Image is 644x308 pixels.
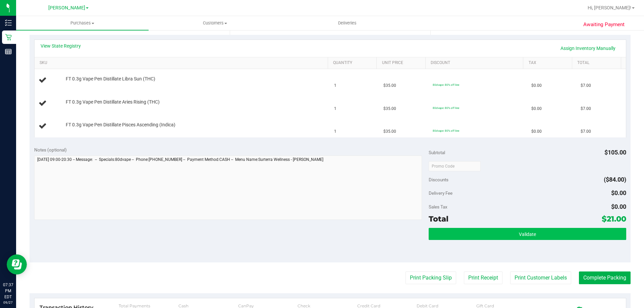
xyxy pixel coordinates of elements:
[429,190,452,196] span: Delivery Fee
[383,106,396,112] span: $35.00
[519,232,536,237] span: Validate
[556,43,620,54] a: Assign Inventory Manually
[48,5,85,11] span: [PERSON_NAME]
[433,106,459,110] span: 80dvape: 80% off line
[329,20,366,26] span: Deliveries
[333,60,374,66] a: Quantity
[334,106,336,112] span: 1
[579,271,631,284] button: Complete Packing
[66,122,175,128] span: FT 0.3g Vape Pen Distillate Pisces Ascending (Indica)
[149,16,281,30] a: Customers
[406,271,456,284] button: Print Packing Slip
[16,20,149,26] span: Purchases
[429,161,481,171] input: Promo Code
[66,99,160,105] span: FT 0.3g Vape Pen Distillate Aries Rising (THC)
[429,214,448,224] span: Total
[16,16,149,30] a: Purchases
[464,271,502,284] button: Print Receipt
[40,60,325,66] a: SKU
[383,82,396,89] span: $35.00
[581,128,591,135] span: $7.00
[531,106,542,112] span: $0.00
[611,189,626,196] span: $0.00
[577,60,618,66] a: Total
[433,129,459,132] span: 80dvape: 80% off line
[429,174,448,186] span: Discounts
[429,150,445,155] span: Subtotal
[3,282,13,300] p: 07:37 PM EDT
[611,203,626,210] span: $0.00
[7,254,27,274] iframe: Resource center
[383,128,396,135] span: $35.00
[5,48,12,55] inline-svg: Reports
[529,60,570,66] a: Tax
[588,5,631,10] span: Hi, [PERSON_NAME]!
[431,60,521,66] a: Discount
[34,147,67,152] span: Notes (optional)
[382,60,423,66] a: Unit Price
[66,76,155,82] span: FT 0.3g Vape Pen Distillate Libra Sun (THC)
[334,82,336,89] span: 1
[3,300,13,305] p: 09/27
[581,106,591,112] span: $7.00
[604,149,626,156] span: $105.00
[581,82,591,89] span: $7.00
[602,214,626,224] span: $21.00
[149,20,281,26] span: Customers
[334,128,336,135] span: 1
[281,16,414,30] a: Deliveries
[429,204,447,209] span: Sales Tax
[531,128,542,135] span: $0.00
[5,34,12,41] inline-svg: Retail
[531,82,542,89] span: $0.00
[5,19,12,26] inline-svg: Inventory
[41,43,81,49] a: View State Registry
[604,176,626,183] span: ($84.00)
[429,228,626,240] button: Validate
[510,271,571,284] button: Print Customer Labels
[583,21,625,28] span: Awaiting Payment
[433,83,459,86] span: 80dvape: 80% off line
